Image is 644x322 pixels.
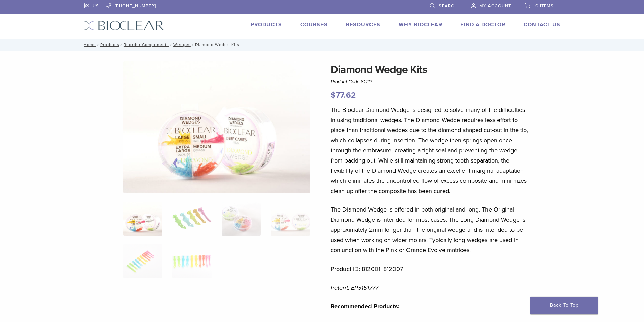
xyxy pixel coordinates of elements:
p: Product ID: 812001, 812007 [331,264,529,274]
span: 0 items [535,3,554,9]
a: Wedges [173,42,191,47]
bdi: 77.62 [331,90,356,100]
span: 8120 [361,79,372,84]
a: Products [251,21,282,28]
a: Resources [346,21,380,28]
p: The Bioclear Diamond Wedge is designed to solve many of the difficulties in using traditional wed... [331,105,529,196]
img: Diamond Wedges-Assorted-3 - Copy [123,61,310,193]
a: Why Bioclear [399,21,442,28]
span: Search [439,3,458,9]
span: $ [331,90,336,100]
img: Diamond-Wedges-Assorted-3-Copy-e1548779949314-324x324.jpg [123,202,162,236]
em: Patent: EP3151777 [331,284,378,291]
img: Diamond Wedge Kits - Image 4 [271,202,310,236]
a: Home [81,42,96,47]
a: Find A Doctor [460,21,505,28]
strong: Recommended Products: [331,303,400,310]
a: Reorder Components [124,42,169,47]
img: Diamond Wedge Kits - Image 2 [172,202,211,236]
nav: Diamond Wedge Kits [79,39,566,51]
span: / [96,43,100,46]
span: / [191,43,195,46]
img: Bioclear [84,21,164,30]
span: / [169,43,173,46]
img: Diamond Wedge Kits - Image 6 [172,244,211,278]
a: Contact Us [524,21,560,28]
p: The Diamond Wedge is offered in both original and long. The Original Diamond Wedge is intended fo... [331,204,529,255]
span: My Account [479,3,511,9]
a: Back To Top [530,297,598,314]
a: Courses [300,21,328,28]
h1: Diamond Wedge Kits [331,61,529,78]
img: Diamond Wedge Kits - Image 3 [222,202,261,236]
a: Products [100,42,119,47]
img: Diamond Wedge Kits - Image 5 [123,244,162,278]
span: Product Code: [331,79,372,84]
span: / [119,43,124,46]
